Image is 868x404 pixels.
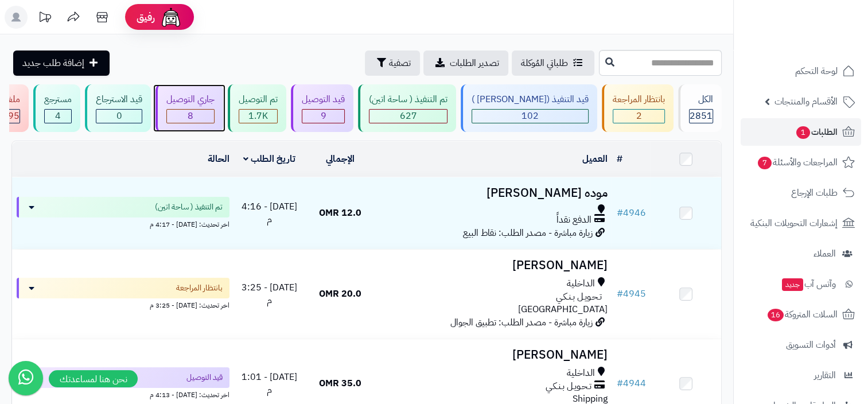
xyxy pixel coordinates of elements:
span: الدفع نقداً [556,213,591,227]
a: أدوات التسويق [741,331,861,359]
a: التقارير [741,362,861,389]
span: [GEOGRAPHIC_DATA] [517,302,607,316]
a: المراجعات والأسئلة7 [741,149,861,176]
div: اخر تحديث: [DATE] - 4:17 م [17,217,229,230]
span: 2851 [690,109,713,123]
a: وآتس آبجديد [741,270,861,298]
span: زيارة مباشرة - مصدر الطلب: نقاط البيع [462,226,592,240]
a: الحالة [208,152,229,166]
span: قيد التوصيل [186,372,223,383]
span: طلباتي المُوكلة [521,56,568,70]
a: قيد التنفيذ ([PERSON_NAME] ) 102 [458,84,600,132]
a: العملاء [741,240,861,267]
a: #4945 [616,287,645,301]
h3: موده [PERSON_NAME] [380,187,608,200]
a: السلات المتروكة16 [741,301,861,328]
a: الكل2851 [676,84,724,132]
a: لوحة التحكم [741,57,861,85]
span: رفيق [137,10,155,24]
div: تم التنفيذ ( ساحة اتين) [369,93,447,106]
div: قيد التوصيل [302,93,345,106]
div: 2 [613,110,664,123]
a: #4946 [616,206,645,220]
div: 0 [96,110,142,123]
span: [DATE] - 3:25 م [242,281,297,308]
span: 4 [55,109,61,123]
span: إشعارات التحويلات البنكية [750,215,838,231]
span: الطلبات [795,124,838,140]
span: # [616,287,622,301]
span: 102 [521,109,539,123]
span: المراجعات والأسئلة [757,154,838,170]
span: [DATE] - 4:16 م [242,200,297,227]
span: زيارة مباشرة - مصدر الطلب: تطبيق الجوال [450,316,592,329]
a: مسترجع 4 [31,84,83,132]
span: الداخلية [566,367,594,380]
span: لوحة التحكم [795,63,838,79]
img: logo-2.png [790,31,857,55]
span: 8 [188,109,193,123]
a: الإجمالي [326,152,355,166]
span: جديد [782,278,803,291]
div: 1704 [239,110,277,123]
span: 1 [796,126,810,139]
span: إضافة طلب جديد [22,56,84,70]
span: تـحـويـل بـنـكـي [545,380,591,393]
button: تصفية [365,50,420,76]
div: 9 [302,110,344,123]
span: # [616,376,622,390]
div: 8 [167,110,214,123]
span: الداخلية [566,277,594,290]
div: 4 [45,110,71,123]
a: الطلبات1 [741,118,861,146]
span: 2 [636,109,642,123]
a: جاري التوصيل 8 [153,84,225,132]
span: تم التنفيذ ( ساحة اتين) [155,201,223,213]
span: العملاء [813,246,836,262]
a: تم التنفيذ ( ساحة اتين) 627 [356,84,458,132]
span: 9 [321,109,326,123]
a: إشعارات التحويلات البنكية [741,209,861,237]
img: ai-face.png [159,6,182,29]
div: قيد الاسترجاع [96,93,142,106]
a: # [616,152,622,166]
span: أدوات التسويق [786,337,836,353]
a: طلبات الإرجاع [741,179,861,207]
a: #4944 [616,376,645,390]
span: بانتظار المراجعة [176,282,223,294]
div: اخر تحديث: [DATE] - 3:25 م [17,298,229,310]
span: التقارير [814,367,836,383]
a: تحديثات المنصة [30,6,59,32]
h3: [PERSON_NAME] [380,348,608,362]
span: # [616,206,622,220]
span: 35.0 OMR [319,376,361,390]
div: ملغي [2,93,20,106]
span: 16 [768,309,784,321]
a: إضافة طلب جديد [13,50,110,76]
span: 395 [2,109,20,123]
div: قيد التنفيذ ([PERSON_NAME] ) [472,93,589,106]
span: 20.0 OMR [319,287,361,301]
a: تاريخ الطلب [243,152,295,166]
span: 7 [758,157,772,169]
div: بانتظار المراجعة [613,93,665,106]
div: مسترجع [44,93,72,106]
span: 12.0 OMR [319,206,361,220]
span: تصفية [389,56,411,70]
a: طلباتي المُوكلة [512,50,594,76]
span: الأقسام والمنتجات [774,94,838,110]
span: طلبات الإرجاع [791,185,838,201]
a: قيد الاسترجاع 0 [83,84,153,132]
span: تصدير الطلبات [450,56,499,70]
span: وآتس آب [781,276,836,292]
div: اخر تحديث: [DATE] - 4:13 م [17,388,229,400]
a: بانتظار المراجعة 2 [600,84,676,132]
span: 0 [116,109,122,123]
span: 627 [400,109,417,123]
div: تم التوصيل [239,93,278,106]
span: السلات المتروكة [766,306,838,323]
span: 1.7K [248,109,268,123]
span: تـحـويـل بـنـكـي [555,290,601,304]
div: جاري التوصيل [166,93,215,106]
div: 102 [472,110,588,123]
